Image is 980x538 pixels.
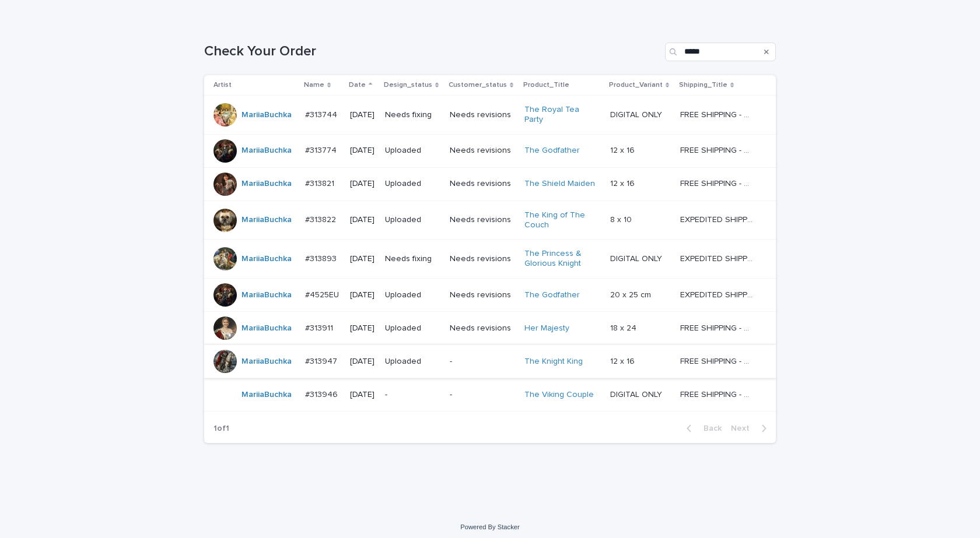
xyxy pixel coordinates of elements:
[665,43,776,61] input: Search
[385,290,440,300] p: Uploaded
[385,110,440,120] p: Needs fixing
[242,254,292,264] a: MariiaBuchka
[305,213,338,225] p: #313822
[385,390,440,400] p: -
[679,79,727,92] p: Shipping_Title
[610,143,637,156] p: 12 x 16
[731,424,757,432] span: Next
[204,240,776,279] tr: MariiaBuchka #313893#313893 [DATE]Needs fixingNeeds revisionsThe Princess & Glorious Knight DIGIT...
[350,290,376,300] p: [DATE]
[350,357,376,367] p: [DATE]
[204,311,776,344] tr: MariiaBuchka #313911#313911 [DATE]UploadedNeeds revisionsHer Majesty 18 x 2418 x 24 FREE SHIPPING...
[524,249,597,269] a: The Princess & Glorious Knight
[450,357,515,367] p: -
[524,390,594,400] a: The Viking Couple
[524,179,595,189] a: The Shield Maiden
[242,290,292,300] a: MariiaBuchka
[305,143,339,156] p: #313774
[680,213,755,225] p: EXPEDITED SHIPPING - preview in 1 business day; delivery up to 5 business days after your approval.
[242,110,292,120] a: MariiaBuchka
[204,344,776,378] tr: MariiaBuchka #313947#313947 [DATE]Uploaded-The Knight King 12 x 1612 x 16 FREE SHIPPING - preview...
[385,254,440,264] p: Needs fixing
[523,79,569,92] p: Product_Title
[305,177,337,189] p: #313821
[524,210,597,230] a: The King of The Couch
[524,323,569,333] a: Her Majesty
[524,146,580,156] a: The Godfather
[350,179,376,189] p: [DATE]
[350,215,376,225] p: [DATE]
[680,288,755,300] p: EXPEDITED SHIPPING - preview in 1-2 business day; delivery up to 5 days after your approval
[349,79,366,92] p: Date
[450,215,515,225] p: Needs revisions
[242,390,292,400] a: MariiaBuchka
[213,79,232,92] p: Artist
[524,105,597,125] a: The Royal Tea Party
[385,215,440,225] p: Uploaded
[680,388,755,400] p: FREE SHIPPING - preview in 1-2 business days, after your approval delivery will take 5-10 b.d.
[610,213,634,225] p: 8 x 10
[204,414,239,443] p: 1 of 1
[610,177,637,189] p: 12 x 16
[305,288,341,300] p: #4525EU
[350,110,376,120] p: [DATE]
[680,321,755,333] p: FREE SHIPPING - preview in 1-2 business days, after your approval delivery will take 5-10 b.d.
[242,215,292,225] a: MariiaBuchka
[204,96,776,135] tr: MariiaBuchka #313744#313744 [DATE]Needs fixingNeeds revisionsThe Royal Tea Party DIGITAL ONLYDIGI...
[242,323,292,333] a: MariiaBuchka
[680,177,755,189] p: FREE SHIPPING - preview in 1-2 business days, after your approval delivery will take 5-10 b.d.
[696,424,722,432] span: Back
[460,523,519,530] a: Powered By Stacker
[680,143,755,156] p: FREE SHIPPING - preview in 1-2 business days, after your approval delivery will take 5-10 b.d.
[450,146,515,156] p: Needs revisions
[610,354,637,367] p: 12 x 16
[204,43,660,60] h1: Check Your Order
[350,390,376,400] p: [DATE]
[450,390,515,400] p: -
[450,179,515,189] p: Needs revisions
[204,201,776,240] tr: MariiaBuchka #313822#313822 [DATE]UploadedNeeds revisionsThe King of The Couch 8 x 108 x 10 EXPED...
[450,290,515,300] p: Needs revisions
[726,423,776,434] button: Next
[449,79,507,92] p: Customer_status
[350,146,376,156] p: [DATE]
[677,423,726,434] button: Back
[350,254,376,264] p: [DATE]
[524,290,580,300] a: The Godfather
[305,388,340,400] p: #313946
[385,179,440,189] p: Uploaded
[204,378,776,411] tr: MariiaBuchka #313946#313946 [DATE]--The Viking Couple DIGITAL ONLYDIGITAL ONLY FREE SHIPPING - pr...
[610,288,653,300] p: 20 x 25 cm
[305,354,339,367] p: #313947
[385,357,440,367] p: Uploaded
[450,110,515,120] p: Needs revisions
[610,321,639,333] p: 18 x 24
[384,79,432,92] p: Design_status
[385,146,440,156] p: Uploaded
[204,167,776,201] tr: MariiaBuchka #313821#313821 [DATE]UploadedNeeds revisionsThe Shield Maiden 12 x 1612 x 16 FREE SH...
[450,254,515,264] p: Needs revisions
[305,108,339,120] p: #313744
[242,357,292,367] a: MariiaBuchka
[304,79,324,92] p: Name
[385,323,440,333] p: Uploaded
[524,357,583,367] a: The Knight King
[305,252,339,264] p: #313893
[305,321,335,333] p: #313911
[610,252,664,264] p: DIGITAL ONLY
[610,388,664,400] p: DIGITAL ONLY
[242,179,292,189] a: MariiaBuchka
[204,134,776,167] tr: MariiaBuchka #313774#313774 [DATE]UploadedNeeds revisionsThe Godfather 12 x 1612 x 16 FREE SHIPPI...
[609,79,663,92] p: Product_Variant
[680,108,755,120] p: FREE SHIPPING - preview in 1-2 business days, after your approval delivery will take 5-10 b.d.
[680,252,755,264] p: EXPEDITED SHIPPING - preview in 1 business day; delivery up to 5 business days after your approval.
[610,108,664,120] p: DIGITAL ONLY
[204,278,776,311] tr: MariiaBuchka #4525EU#4525EU [DATE]UploadedNeeds revisionsThe Godfather 20 x 25 cm20 x 25 cm EXPED...
[450,323,515,333] p: Needs revisions
[242,146,292,156] a: MariiaBuchka
[350,323,376,333] p: [DATE]
[680,354,755,367] p: FREE SHIPPING - preview in 1-2 business days, after your approval delivery will take 5-10 b.d.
